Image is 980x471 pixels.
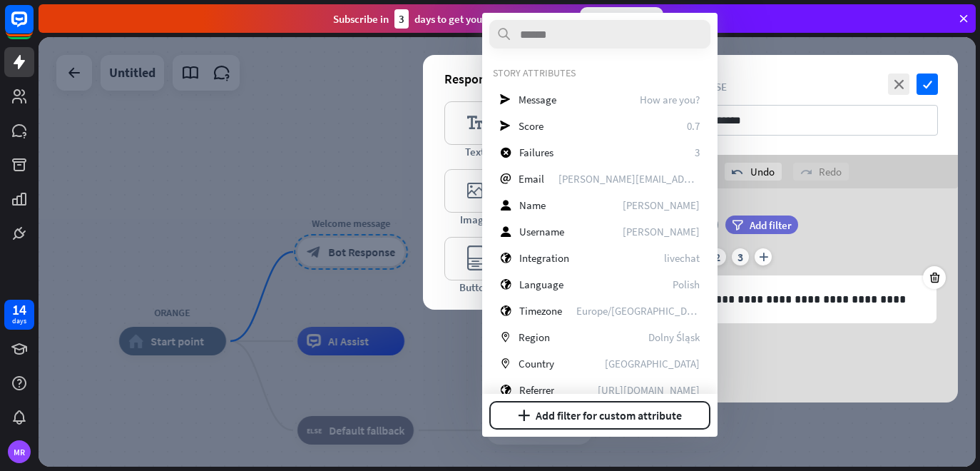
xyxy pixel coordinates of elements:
[394,9,409,29] div: 3
[500,94,511,105] i: send
[576,304,700,318] span: Europe/Warsaw
[519,357,554,370] span: Country
[519,225,564,238] span: Username
[800,166,812,178] i: redo
[664,251,700,265] span: livechat
[11,6,54,49] button: Open LiveChat chat widget
[4,300,34,330] a: 14 days
[333,9,568,29] div: Subscribe in days to get your first month for $1
[519,251,569,265] span: Integration
[500,385,511,395] i: globe
[623,225,700,238] span: Peter Crauch
[12,303,26,316] div: 14
[500,279,511,290] i: globe
[493,66,707,79] div: STORY ATTRIBUTES
[500,173,511,184] i: email
[8,440,31,463] div: MR
[732,220,743,231] i: filter
[519,119,543,133] span: Score
[519,198,546,212] span: Name
[695,146,700,159] span: 3
[598,383,700,397] span: https://livechat.com
[732,166,743,178] i: undo
[793,163,849,181] div: Redo
[709,248,726,265] div: 2
[917,74,938,95] i: check
[500,253,511,263] i: globe
[519,172,544,186] span: Email
[640,93,700,106] span: How are you?
[500,200,511,211] i: user
[673,278,700,291] span: Polish
[558,172,700,186] span: peter@crauch.com
[519,278,563,291] span: Language
[725,163,782,181] div: Undo
[500,226,511,237] i: user
[580,7,663,30] div: Subscribe now
[500,358,511,369] i: marker
[500,121,511,131] i: send
[750,218,792,232] span: Add filter
[687,119,700,133] span: 0.7
[623,198,700,212] span: Peter Crauch
[755,248,772,265] i: plus
[500,332,511,343] i: marker
[519,383,554,397] span: Referrer
[489,401,710,430] button: plusAdd filter for custom attribute
[518,410,530,421] i: plus
[648,330,700,344] span: Dolny Śląsk
[888,74,909,95] i: close
[732,248,749,265] div: 3
[519,304,562,318] span: Timezone
[519,330,550,344] span: Region
[519,93,556,106] span: Message
[500,305,511,316] i: globe
[500,147,511,158] i: block_failure
[519,146,553,159] span: Failures
[12,316,26,326] div: days
[605,357,700,370] span: Poland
